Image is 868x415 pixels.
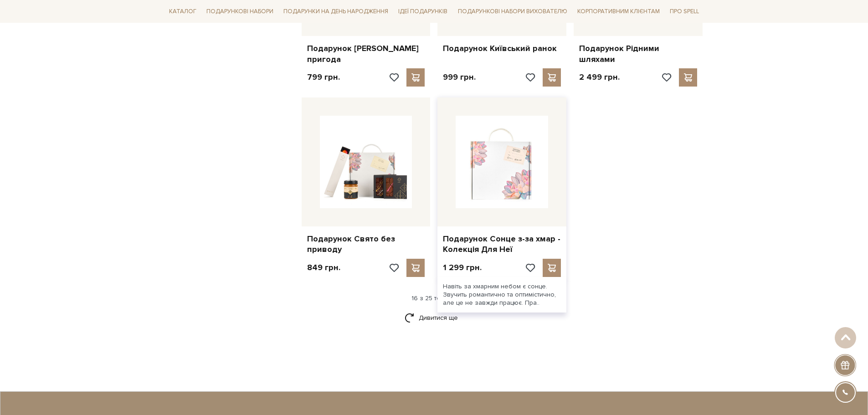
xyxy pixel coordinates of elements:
[443,72,476,82] p: 999 грн.
[203,5,277,19] a: Подарункові набори
[307,234,425,255] a: Подарунок Свято без приводу
[666,5,703,19] a: Про Spell
[165,5,200,19] a: Каталог
[574,4,663,19] a: Корпоративним клієнтам
[579,72,620,82] p: 2 499 грн.
[395,5,451,19] a: Ідеї подарунків
[454,4,571,19] a: Подарункові набори вихователю
[405,310,464,326] a: Дивитися ще
[456,116,548,208] img: Подарунок Сонце з-за хмар - Колекція Для Неї
[437,277,566,313] div: Навіть за хмарним небом є сонце. Звучить романтично та оптимістично, але це не завжди працює. Пра..
[443,262,482,273] p: 1 299 грн.
[307,72,340,82] p: 799 грн.
[307,43,425,65] a: Подарунок [PERSON_NAME] пригода
[280,5,392,19] a: Подарунки на День народження
[162,294,707,302] div: 16 з 25 товарів
[307,262,340,273] p: 849 грн.
[443,43,561,54] a: Подарунок Київський ранок
[579,43,697,65] a: Подарунок Рідними шляхами
[443,234,561,255] a: Подарунок Сонце з-за хмар - Колекція Для Неї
